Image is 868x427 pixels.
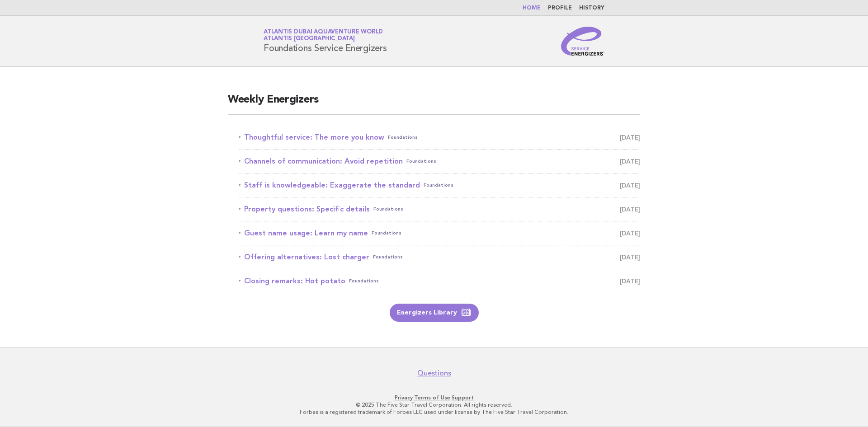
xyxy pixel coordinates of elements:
[239,227,640,239] a: Guest name usage: Learn my nameFoundations [DATE]
[239,179,640,192] a: Staff is knowledgeable: Exaggerate the standardFoundations [DATE]
[157,401,711,408] p: © 2025 The Five Star Travel Corporation. All rights reserved.
[390,304,479,322] a: Energizers Library
[228,93,640,115] h2: Weekly Energizers
[620,227,640,239] span: [DATE]
[406,155,436,168] span: Foundations
[395,394,413,401] a: Privacy
[424,179,453,192] span: Foundations
[620,155,640,168] span: [DATE]
[414,394,450,401] a: Terms of Use
[157,408,711,416] p: Forbes is a registered trademark of Forbes LLC used under license by The Five Star Travel Corpora...
[388,131,418,144] span: Foundations
[349,275,379,287] span: Foundations
[373,251,403,263] span: Foundations
[579,5,604,11] a: History
[264,29,383,42] a: Atlantis Dubai Aquaventure WorldAtlantis [GEOGRAPHIC_DATA]
[157,394,711,401] p: · ·
[561,27,604,56] img: Service Energizers
[264,36,355,42] span: Atlantis [GEOGRAPHIC_DATA]
[417,369,451,378] a: Questions
[373,203,403,216] span: Foundations
[548,5,572,11] a: Profile
[620,203,640,216] span: [DATE]
[239,203,640,216] a: Property questions: Specific detailsFoundations [DATE]
[239,155,640,168] a: Channels of communication: Avoid repetitionFoundations [DATE]
[264,29,387,53] h1: Foundations Service Energizers
[452,394,474,401] a: Support
[239,275,640,287] a: Closing remarks: Hot potatoFoundations [DATE]
[620,251,640,263] span: [DATE]
[620,179,640,192] span: [DATE]
[372,227,401,239] span: Foundations
[239,131,640,144] a: Thoughtful service: The more you knowFoundations [DATE]
[620,275,640,287] span: [DATE]
[523,5,541,11] a: Home
[620,131,640,144] span: [DATE]
[239,251,640,263] a: Offering alternatives: Lost chargerFoundations [DATE]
